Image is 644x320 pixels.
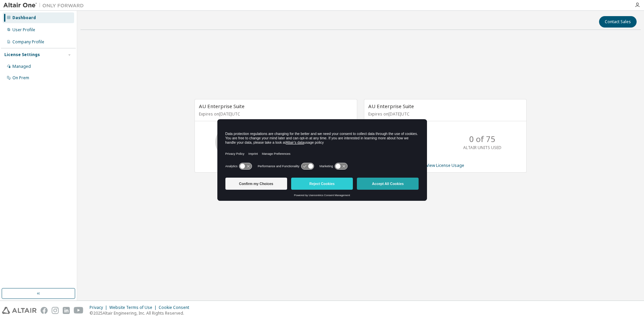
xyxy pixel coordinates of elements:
div: Website Terms of Use [109,305,159,310]
img: linkedin.svg [63,307,70,314]
div: Company Profile [12,39,44,45]
div: Dashboard [12,15,36,20]
div: Privacy [90,305,109,310]
img: Altair One [3,2,87,9]
p: ALTAIR UNITS USED [463,145,501,150]
img: youtube.svg [74,307,84,314]
div: Managed [12,64,31,69]
img: facebook.svg [41,307,48,314]
div: Cookie Consent [159,305,193,310]
div: On Prem [12,75,29,81]
span: AU Enterprise Suite [199,103,245,109]
div: License Settings [4,52,40,57]
p: Expires on [DATE] UTC [368,111,521,117]
p: Expires on [DATE] UTC [199,111,351,117]
div: User Profile [12,27,35,33]
img: altair_logo.svg [2,307,37,314]
p: © 2025 Altair Engineering, Inc. All Rights Reserved. [90,310,193,316]
span: AU Enterprise Suite [368,103,414,109]
button: Contact Sales [599,16,637,28]
img: instagram.svg [52,307,59,314]
a: View License Usage [426,163,464,168]
p: 0 of 75 [469,133,495,145]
